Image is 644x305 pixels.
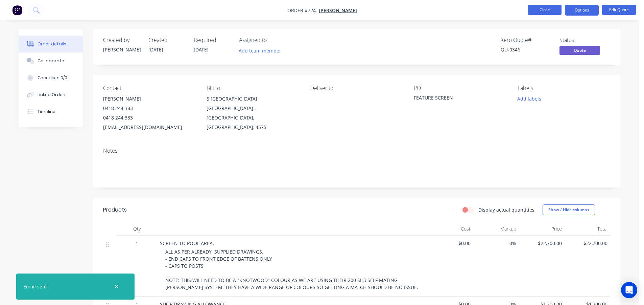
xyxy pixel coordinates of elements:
div: [EMAIL_ADDRESS][DOMAIN_NAME] [103,123,196,132]
div: Cost [428,222,473,236]
div: Required [194,37,231,43]
div: Qty [117,222,157,236]
button: Options [565,5,599,16]
div: [GEOGRAPHIC_DATA] , [GEOGRAPHIC_DATA], [GEOGRAPHIC_DATA], 4575 [207,104,299,132]
div: PO [414,85,506,91]
div: [PERSON_NAME]0418 244 3830418 244 383[EMAIL_ADDRESS][DOMAIN_NAME] [103,94,196,132]
div: Xero Quote # [501,37,551,43]
button: Add team member [235,46,285,55]
div: Price [519,222,565,236]
div: Created [148,37,186,43]
span: 1 [136,240,138,247]
div: Notes [103,148,610,154]
div: Labels [518,85,610,91]
span: [DATE] [194,46,209,53]
div: Order details [38,41,66,47]
div: 5 [GEOGRAPHIC_DATA][GEOGRAPHIC_DATA] , [GEOGRAPHIC_DATA], [GEOGRAPHIC_DATA], 4575 [207,94,299,132]
span: 0% [476,240,516,247]
span: $22,700.00 [567,240,607,247]
div: Email sent [23,283,47,290]
div: 0418 244 383 [103,104,196,113]
div: Deliver to [310,85,403,91]
button: Add team member [239,46,285,55]
button: Timeline [19,103,83,120]
div: Total [565,222,610,236]
div: Status [559,37,610,43]
button: Collaborate [19,52,83,69]
button: Linked Orders [19,86,83,103]
div: QU-0346 [501,46,551,53]
div: 5 [GEOGRAPHIC_DATA] [207,94,299,104]
button: Quote [559,46,600,56]
img: Factory [12,5,22,15]
button: Add labels [514,94,545,103]
div: Assigned to [239,37,307,43]
span: ALL AS PER ALREADY SUPPLIED DRAWINGS. - END CAPS TO FRONT EDGE OF BATTENS ONLY - CAPS TO POSTS NO... [165,248,418,290]
label: Display actual quantities [478,206,534,213]
button: Close [528,5,562,15]
div: 0418 244 383 [103,113,196,123]
div: Checklists 0/0 [38,75,67,81]
div: Products [103,206,127,214]
span: Quote [559,46,600,55]
button: Edit Quote [602,5,636,15]
span: SCREEN TO POOL AREA. [160,240,214,246]
span: $22,700.00 [522,240,562,247]
span: Order #724 - [287,7,319,14]
button: Show / Hide columns [543,204,595,215]
div: Timeline [38,109,55,115]
div: Bill to [207,85,299,91]
div: [PERSON_NAME] [103,46,140,53]
div: Open Intercom Messenger [621,282,637,298]
div: FEATURE SCREEN [414,94,498,104]
div: Markup [473,222,519,236]
a: [PERSON_NAME] [319,7,357,14]
div: Contact [103,85,196,91]
button: Order details [19,36,83,52]
span: $0.00 [430,240,471,247]
div: [PERSON_NAME] [103,94,196,104]
span: [DATE] [148,46,163,53]
div: Linked Orders [38,92,67,98]
div: Created by [103,37,140,43]
div: Collaborate [38,58,64,64]
button: Checklists 0/0 [19,69,83,86]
